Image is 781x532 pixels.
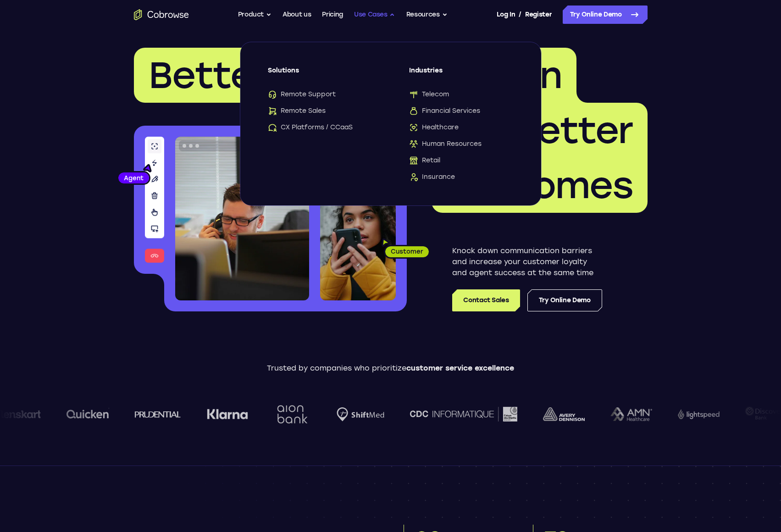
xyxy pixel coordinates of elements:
[409,90,449,99] span: Telecom
[268,90,372,99] a: Remote SupportRemote Support
[409,139,482,149] span: Human Resources
[268,90,336,99] span: Remote Support
[409,106,418,116] img: Financial Services
[134,9,189,20] a: Go to the home page
[268,66,372,83] span: Solutions
[564,407,606,421] img: AMN Healthcare
[268,106,277,116] img: Remote Sales
[282,6,311,24] a: About us
[406,364,514,372] span: customer service excellence
[563,6,648,24] a: Try Online Demo
[409,123,459,132] span: Healthcare
[175,137,309,300] img: A customer support agent talking on the phone
[409,123,418,132] img: Healthcare
[89,410,135,418] img: prudential
[409,106,480,116] span: Financial Services
[409,123,514,132] a: HealthcareHealthcare
[525,6,552,24] a: Register
[409,156,418,165] img: Retail
[290,407,338,421] img: Shiftmed
[268,123,353,132] span: CX Platforms / CCaaS
[409,139,418,149] img: Human Resources
[497,6,515,24] a: Log In
[227,396,265,433] img: Aion Bank
[409,156,440,165] span: Retail
[519,9,521,20] span: /
[409,139,514,149] a: Human ResourcesHuman Resources
[409,90,418,99] img: Telecom
[631,409,673,419] img: Lightspeed
[354,6,395,24] button: Use Cases
[497,407,538,421] img: avery-dennison
[409,172,514,182] a: InsuranceInsurance
[452,289,520,311] a: Contact Sales
[268,123,372,132] a: CX Platforms / CCaaSCX Platforms / CCaaS
[238,6,272,24] button: Product
[268,90,277,99] img: Remote Support
[409,106,514,116] a: Financial ServicesFinancial Services
[322,6,343,24] a: Pricing
[364,407,471,421] img: CDC Informatique
[268,106,326,116] span: Remote Sales
[149,53,562,97] span: Better communication
[452,245,602,278] p: Knock down communication barriers and increase your customer loyalty and agent success at the sam...
[409,172,455,182] span: Insurance
[406,6,448,24] button: Resources
[320,192,396,300] img: A customer holding their phone
[409,90,514,99] a: TelecomTelecom
[527,289,602,311] a: Try Online Demo
[409,66,514,83] span: Industries
[161,409,202,420] img: Klarna
[268,123,277,132] img: CX Platforms / CCaaS
[268,106,372,116] a: Remote SalesRemote Sales
[409,156,514,165] a: RetailRetail
[409,172,418,182] img: Insurance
